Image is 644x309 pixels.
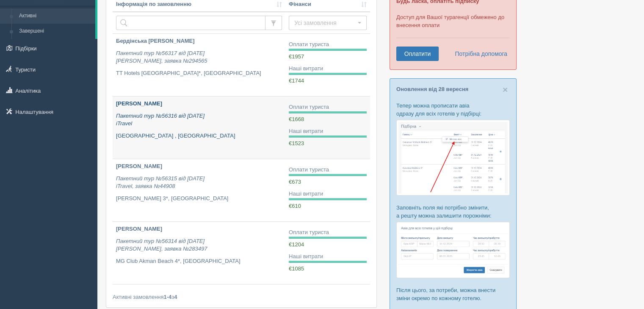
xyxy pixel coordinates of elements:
span: €673 [289,179,301,185]
p: [GEOGRAPHIC_DATA] , [GEOGRAPHIC_DATA] [116,132,282,140]
p: TT Hotels [GEOGRAPHIC_DATA]*, [GEOGRAPHIC_DATA] [116,69,282,77]
a: [PERSON_NAME] Пакетний тур №56315 від [DATE]iTravel, заявка №44908 [PERSON_NAME] 3*, [GEOGRAPHIC_... [113,159,285,221]
a: Фінанси [289,0,367,8]
button: Усі замовлення [289,16,367,30]
span: €1957 [289,53,304,60]
div: Оплати туриста [289,103,367,111]
span: × [503,85,508,94]
span: €1204 [289,241,304,248]
b: 4 [174,294,177,300]
a: Оплатити [396,47,439,61]
button: Close [503,85,508,94]
div: Наші витрати [289,65,367,73]
p: Після цього, за потреби, можна внести зміни окремо по кожному готелю. [396,286,510,302]
p: MG Club Akman Beach 4*, [GEOGRAPHIC_DATA] [116,257,282,265]
div: Оплати туриста [289,41,367,49]
div: Наші витрати [289,127,367,135]
div: Наші витрати [289,253,367,261]
p: [PERSON_NAME] 3*, [GEOGRAPHIC_DATA] [116,195,282,203]
span: €610 [289,203,301,209]
a: Бердінська [PERSON_NAME] Пакетний тур №56317 від [DATE][PERSON_NAME], заявка №294565 TT Hotels [G... [113,34,285,96]
i: Пакетний тур №56314 від [DATE] [PERSON_NAME], заявка №283497 [116,238,207,252]
span: Усі замовлення [294,19,356,27]
b: [PERSON_NAME] [116,100,162,107]
a: Оновлення від 28 вересня [396,86,468,92]
input: Пошук за номером замовлення, ПІБ або паспортом туриста [116,16,265,30]
span: €1523 [289,140,304,146]
i: Пакетний тур №56316 від [DATE] iTravel [116,113,205,127]
a: Завершені [15,24,95,39]
p: Тепер можна прописати авіа одразу для всіх готелів у підбірці: [396,102,510,118]
a: [PERSON_NAME] Пакетний тур №56316 від [DATE]iTravel [GEOGRAPHIC_DATA] , [GEOGRAPHIC_DATA] [113,97,285,159]
i: Пакетний тур №56317 від [DATE] [PERSON_NAME], заявка №294565 [116,50,207,64]
div: Наші витрати [289,190,367,198]
b: [PERSON_NAME] [116,163,162,169]
span: €1085 [289,265,304,272]
a: Активні [15,8,95,24]
div: Оплати туриста [289,166,367,174]
b: [PERSON_NAME] [116,226,162,232]
b: 1-4 [164,294,172,300]
a: Потрібна допомога [449,47,508,61]
img: %D0%BF%D1%96%D0%B4%D0%B1%D1%96%D1%80%D0%BA%D0%B0-%D0%B0%D0%B2%D1%96%D0%B0-1-%D1%81%D1%80%D0%BC-%D... [396,120,510,196]
a: Інформація по замовленню [116,0,282,8]
img: %D0%BF%D1%96%D0%B4%D0%B1%D1%96%D1%80%D0%BA%D0%B0-%D0%B0%D0%B2%D1%96%D0%B0-2-%D1%81%D1%80%D0%BC-%D... [396,222,510,278]
span: €1744 [289,77,304,84]
i: Пакетний тур №56315 від [DATE] iTravel, заявка №44908 [116,175,205,190]
div: Оплати туриста [289,229,367,237]
p: Заповніть поля які потрібно змінити, а решту можна залишити порожніми: [396,204,510,220]
div: Активні замовлення з [113,293,370,301]
span: €1668 [289,116,304,122]
a: [PERSON_NAME] Пакетний тур №56314 від [DATE][PERSON_NAME], заявка №283497 MG Club Akman Beach 4*,... [113,222,285,284]
b: Бердінська [PERSON_NAME] [116,38,195,44]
